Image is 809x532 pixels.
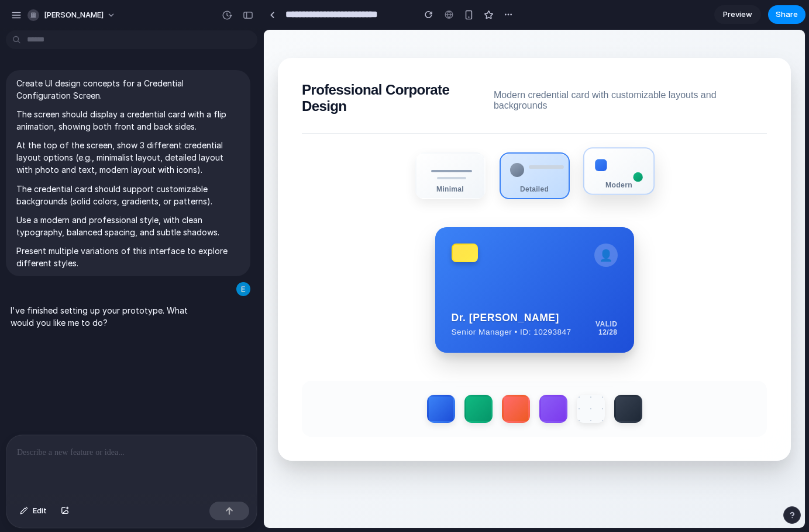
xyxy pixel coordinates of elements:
div: 12/28 [332,298,354,307]
button: Edit [14,502,53,520]
button: [PERSON_NAME] [23,6,122,25]
span: Share [776,9,798,20]
strong: Dr. [PERSON_NAME] [188,282,308,294]
div: 👤 [331,214,354,237]
a: Preview [714,5,761,24]
p: The credential card should support customizable backgrounds (solid colors, gradients, or patterns). [16,183,240,207]
p: Use a modern and professional style, with clean typography, balanced spacing, and subtle shadows. [16,214,240,238]
p: Create UI design concepts for a Credential Configuration Screen. [16,77,240,102]
button: Share [768,5,805,24]
div: Detailed [237,155,305,164]
div: Modern [320,151,389,159]
span: Edit [33,505,47,517]
div: VALID [332,290,354,298]
p: The screen should display a credential card with a flip animation, showing both front and back si... [16,108,240,133]
h2: Professional Corporate Design [38,52,230,85]
span: Preview [723,9,752,20]
span: [PERSON_NAME] [44,9,104,21]
small: Senior Manager • ID: 10293847 [188,298,308,307]
p: I've finished setting up your prototype. What would you like me to do? [11,304,206,329]
div: Minimal [153,155,221,164]
span: Modern credential card with customizable layouts and backgrounds [230,60,503,81]
p: At the top of the screen, show 3 different credential layout options (e.g., minimalist layout, de... [16,139,240,176]
p: Present multiple variations of this interface to explore different styles. [16,245,240,269]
